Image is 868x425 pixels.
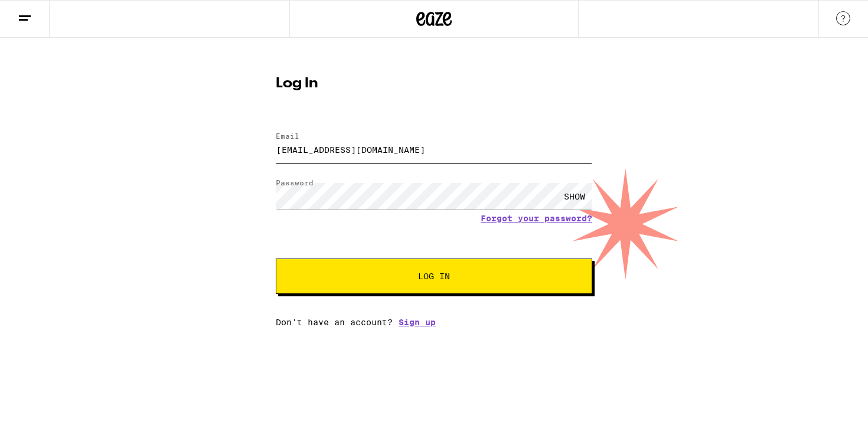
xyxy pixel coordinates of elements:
[276,136,592,163] input: Email
[7,8,85,18] span: Hi. Need any help?
[276,77,592,91] h1: Log In
[276,132,299,140] label: Email
[557,183,592,210] div: SHOW
[276,318,592,327] div: Don't have an account?
[276,259,592,294] button: Log In
[481,214,592,223] a: Forgot your password?
[418,272,450,280] span: Log In
[399,318,436,327] a: Sign up
[276,179,314,187] label: Password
